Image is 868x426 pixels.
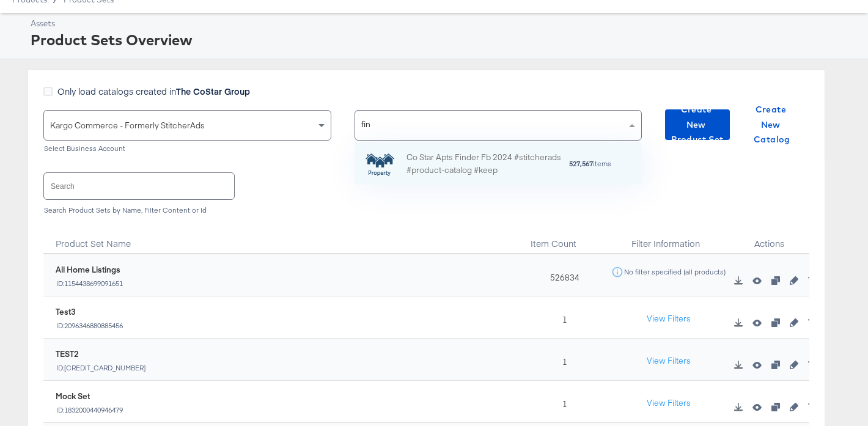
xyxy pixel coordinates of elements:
[522,339,602,381] div: 1
[56,364,146,372] div: ID: [CREDIT_CARD_NUMBER]
[522,224,602,254] div: Item Count
[522,224,602,254] div: Toggle SortBy
[56,391,123,402] div: Mock Set
[522,254,602,296] div: 526834
[56,279,123,288] div: ID: 1154438699091651
[50,120,205,131] span: Kargo Commerce - Formerly StitcherAds
[44,173,234,199] input: Search product sets
[729,224,809,254] div: Actions
[623,268,726,276] div: No filter specified (all products)
[569,159,593,168] strong: 527,567
[176,85,250,97] strong: The CoStar Group
[522,381,602,423] div: 1
[670,102,725,147] span: Create New Product Set
[568,160,612,168] div: items
[638,392,699,414] button: View Filters
[602,224,730,254] div: Filter Information
[665,109,730,140] button: Create New Product Set
[740,109,804,140] button: Create New Catalog
[57,85,250,97] span: Only load catalogs created in
[745,102,800,147] span: Create New Catalog
[56,264,123,276] div: All Home Listings
[56,348,146,360] div: TEST2
[56,406,123,414] div: ID: 1832000440946479
[31,29,853,50] div: Product Sets Overview
[43,206,809,215] div: Search Product Sets by Name, Filter Content or Id
[355,142,642,185] div: grid
[43,224,522,254] div: Product Set Name
[31,18,853,29] div: Assets
[638,350,699,372] button: View Filters
[56,306,123,318] div: Test3
[43,224,522,254] div: Toggle SortBy
[406,151,568,177] div: Co Star Apts Finder Fb 2024 #stitcherads #product-catalog #keep
[43,144,331,153] div: Select Business Account
[638,308,699,330] button: View Filters
[522,296,602,339] div: 1
[56,321,123,330] div: ID: 2096346880885456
